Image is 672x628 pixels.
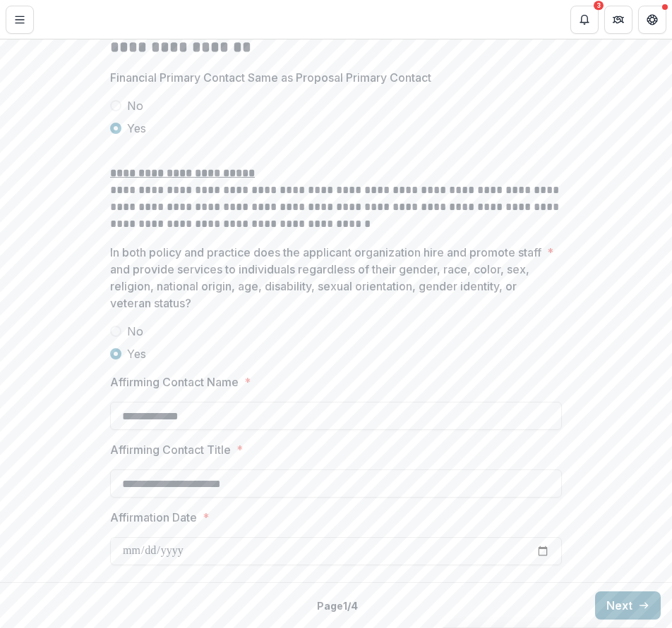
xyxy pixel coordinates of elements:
span: No [127,97,143,114]
button: Notifications [570,6,599,34]
span: Yes [127,120,146,137]
button: Partners [604,6,632,34]
p: In both policy and practice does the applicant organization hire and promote staff and provide se... [110,244,541,312]
p: Financial Primary Contact Same as Proposal Primary Contact [110,69,431,86]
p: Page 1 / 4 [317,598,358,613]
button: Toggle Menu [6,6,34,34]
button: Next [595,591,661,620]
span: No [127,323,143,340]
p: Affirmation Date [110,509,197,526]
p: Affirming Contact Title [110,441,231,458]
div: 3 [594,1,604,11]
span: Yes [127,345,146,362]
p: Affirming Contact Name [110,374,239,390]
button: Get Help [638,6,666,34]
